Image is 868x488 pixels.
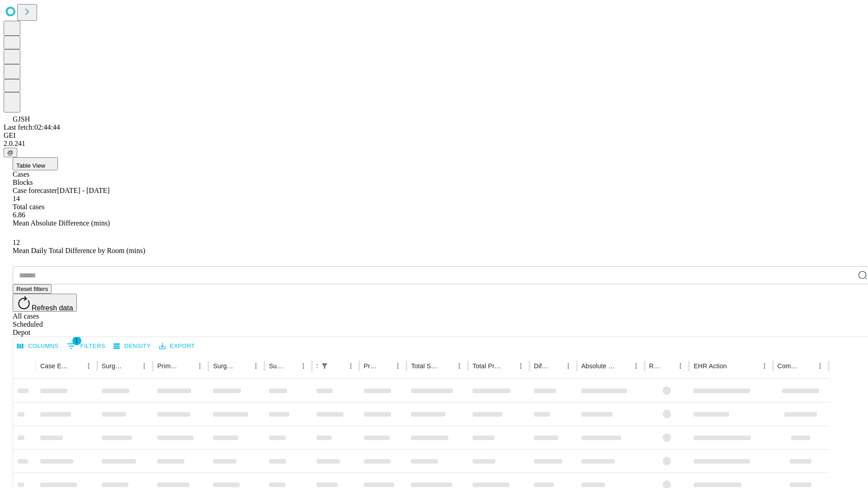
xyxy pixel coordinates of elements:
button: Sort [728,360,741,372]
div: Total Scheduled Duration [411,362,439,370]
span: Mean Absolute Difference (mins) [13,219,110,227]
div: Resolved in EHR [649,362,661,370]
button: Sort [70,360,82,372]
button: Refresh data [13,294,77,312]
button: Reset filters [13,284,52,294]
button: Sort [502,360,514,372]
button: Sort [332,360,344,372]
button: Sort [181,360,193,372]
div: Primary Service [157,362,180,370]
button: Menu [344,360,357,372]
div: GEI [4,131,864,140]
div: Surgeon Name [102,362,124,370]
span: 14 [13,195,20,202]
div: Surgery Name [213,362,236,370]
span: [DATE] - [DATE] [57,187,109,194]
span: Refresh data [32,304,73,312]
button: Menu [562,360,575,372]
div: Difference [534,362,548,370]
div: 1 active filter [318,360,331,372]
button: Menu [814,360,826,372]
button: Export [157,339,197,353]
span: 1 [72,336,81,345]
div: Comments [778,362,800,370]
button: Menu [392,360,404,372]
span: @ [7,149,14,156]
button: Density [111,339,153,353]
button: Sort [284,360,297,372]
button: Sort [549,360,562,372]
span: Last fetch: 02:44:44 [4,123,60,131]
button: Menu [250,360,262,372]
div: Scheduled In Room Duration [316,362,317,370]
div: Predicted In Room Duration [364,362,378,370]
div: EHR Action [693,362,726,370]
button: Menu [630,360,642,372]
button: Menu [453,360,466,372]
button: Sort [379,360,392,372]
button: Select columns [15,339,61,353]
div: Total Predicted Duration [472,362,501,370]
button: Sort [440,360,453,372]
button: Table View [13,157,58,170]
span: 6.86 [13,211,25,219]
button: Sort [237,360,250,372]
div: Absolute Difference [581,362,616,370]
button: Menu [514,360,527,372]
button: Menu [758,360,771,372]
button: Sort [661,360,674,372]
div: Case Epic Id [40,362,69,370]
button: Menu [138,360,151,372]
button: Menu [82,360,95,372]
span: Mean Daily Total Difference by Room (mins) [13,247,145,254]
button: Sort [617,360,630,372]
button: Menu [193,360,206,372]
button: @ [4,148,17,157]
span: 12 [13,239,20,246]
span: Table View [16,162,45,169]
button: Show filters [65,339,108,353]
button: Show filters [318,360,331,372]
button: Menu [674,360,687,372]
button: Sort [125,360,138,372]
div: 2.0.241 [4,140,864,148]
span: Total cases [13,203,44,211]
button: Menu [297,360,310,372]
span: GJSH [13,115,30,123]
span: Case forecaster [13,187,57,194]
button: Sort [801,360,814,372]
div: Surgery Date [269,362,283,370]
span: Reset filters [16,286,48,292]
